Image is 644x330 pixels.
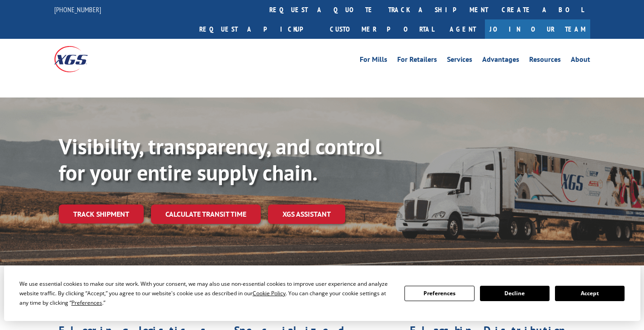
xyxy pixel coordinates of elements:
button: Accept [555,286,625,301]
button: Decline [480,286,550,301]
div: Cookie Consent Prompt [4,265,640,321]
span: Cookie Policy [253,289,286,297]
a: Agent [441,19,485,39]
a: About [571,56,590,66]
a: Customer Portal [323,19,441,39]
a: Join Our Team [485,19,590,39]
a: Request a pickup [193,19,323,39]
a: For Retailers [397,56,437,66]
a: [PHONE_NUMBER] [54,5,101,14]
a: Advantages [482,56,519,66]
a: XGS ASSISTANT [268,205,345,224]
a: Resources [529,56,561,66]
span: Preferences [71,299,102,307]
a: Calculate transit time [151,205,261,224]
b: Visibility, transparency, and control for your entire supply chain. [59,132,381,186]
a: Services [447,56,472,66]
button: Preferences [404,286,474,301]
a: For Mills [360,56,387,66]
div: We use essential cookies to make our site work. With your consent, we may also use non-essential ... [19,279,394,307]
a: Track shipment [59,205,144,223]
